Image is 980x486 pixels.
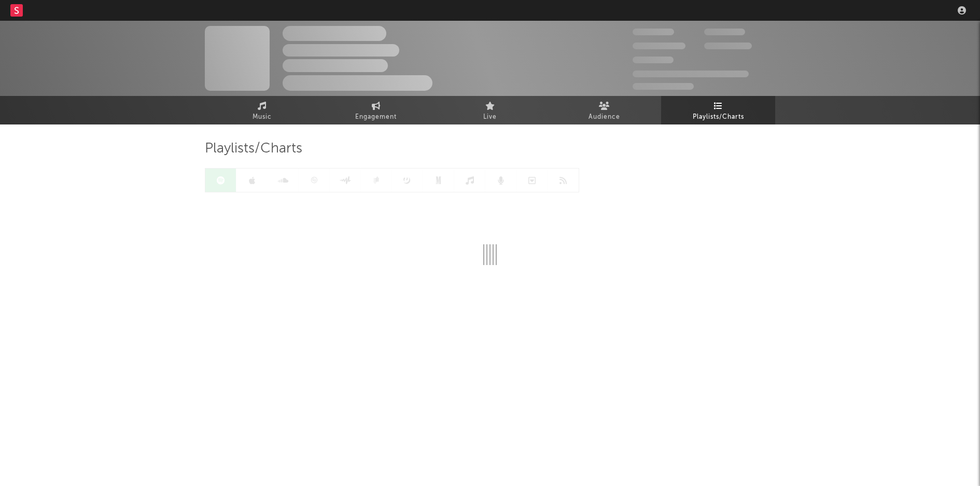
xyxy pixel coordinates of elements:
a: Engagement [319,96,433,124]
span: Engagement [355,111,397,123]
a: Music [205,96,319,124]
span: Playlists/Charts [205,143,302,155]
span: Audience [589,111,620,123]
span: Playlists/Charts [693,111,744,123]
span: 50,000,000 [633,43,685,49]
a: Live [433,96,547,124]
a: Audience [547,96,661,124]
span: Jump Score: 85.0 [633,83,694,90]
a: Playlists/Charts [661,96,775,124]
span: 100,000 [633,57,674,63]
span: 1,000,000 [704,43,752,49]
span: Live [483,111,497,123]
span: 300,000 [633,29,674,35]
span: Music [253,111,272,123]
span: 100,000 [704,29,745,35]
span: 50,000,000 Monthly Listeners [633,71,749,77]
